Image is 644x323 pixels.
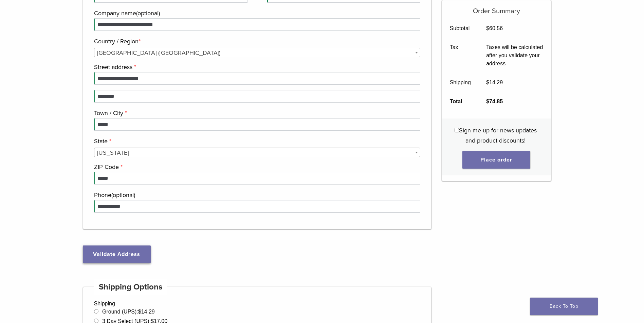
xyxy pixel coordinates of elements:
label: Ground (UPS): [102,309,155,315]
label: Country / Region [94,36,419,46]
span: California [94,148,420,157]
button: Place order [462,151,530,169]
h4: Shipping Options [94,279,167,295]
span: $ [486,99,489,104]
span: (optional) [111,191,135,199]
span: $ [486,25,489,31]
span: (optional) [136,9,160,17]
td: Taxes will be calculated after you validate your address [479,38,551,73]
input: Sign me up for news updates and product discounts! [455,128,459,132]
h5: Order Summary [442,0,551,15]
span: Country / Region [94,48,421,57]
th: Shipping [442,73,479,92]
span: United States (US) [94,48,420,58]
button: Validate Address [83,245,151,263]
label: Phone [94,190,419,200]
bdi: 14.29 [138,309,155,315]
th: Total [442,92,479,111]
span: Sign me up for news updates and product discounts! [459,127,537,144]
label: ZIP Code [94,162,419,172]
a: Back To Top [530,298,598,315]
label: Company name [94,8,419,18]
span: $ [138,309,141,315]
th: Subtotal [442,19,479,38]
label: Street address [94,62,419,72]
label: Town / City [94,108,419,118]
th: Tax [442,38,479,73]
label: State [94,136,419,146]
bdi: 60.56 [486,25,503,31]
bdi: 74.85 [486,99,503,104]
span: $ [486,80,489,85]
span: State [94,148,421,157]
bdi: 14.29 [486,80,503,85]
